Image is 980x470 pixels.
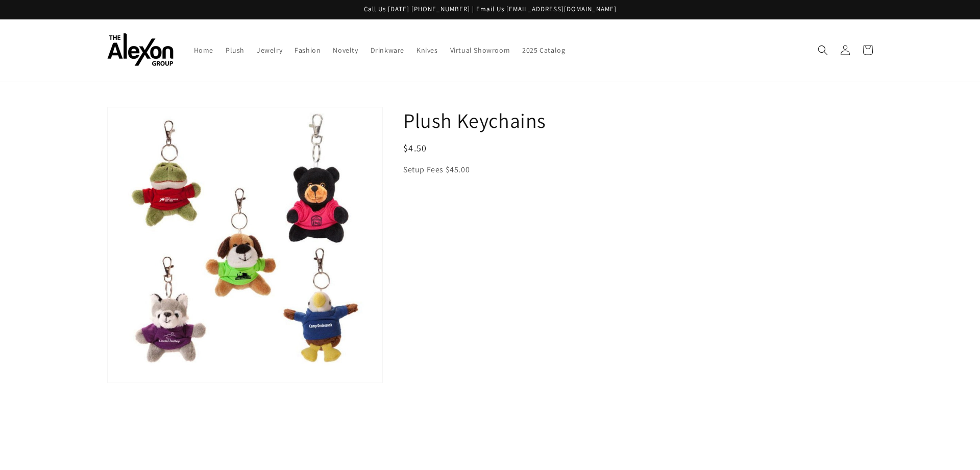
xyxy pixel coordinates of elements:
span: 2025 Catalog [522,46,565,55]
span: Home [194,46,213,55]
span: Knives [416,46,438,55]
a: Home [188,39,219,61]
a: Jewelry [251,39,288,61]
a: 2025 Catalog [516,39,571,61]
a: Virtual Showroom [444,39,517,61]
summary: Search [812,39,834,61]
span: Virtual Showroom [450,46,510,55]
a: Knives [410,39,444,61]
span: $4.50 [403,142,427,154]
span: Novelty [333,46,358,55]
a: Novelty [327,39,364,61]
a: Fashion [288,39,327,61]
a: Plush [219,39,251,61]
a: Drinkware [364,39,410,61]
span: Plush [226,46,244,55]
span: Jewelry [257,46,282,55]
span: Setup Fees $45.00 [403,164,470,175]
span: Fashion [295,46,321,55]
img: The Alexon Group [107,33,174,66]
h1: Plush Keychains [403,107,873,133]
span: Drinkware [371,46,404,55]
